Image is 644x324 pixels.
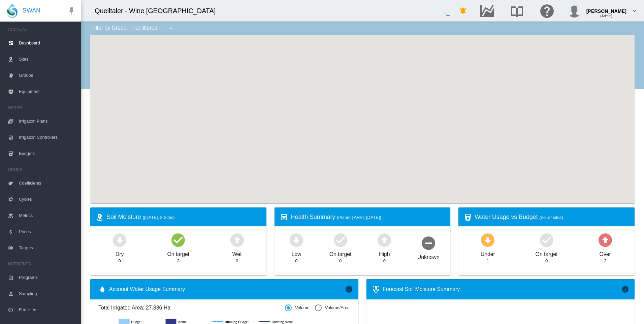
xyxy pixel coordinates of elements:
[315,305,350,311] md-radio-button: Volume/Area
[8,164,75,175] span: CROPS
[337,215,381,220] span: (Planet | ARVI, [DATE])
[295,258,297,264] div: 0
[19,302,75,318] span: Fertilisers
[383,258,386,264] div: 0
[96,213,104,221] md-icon: icon-map-marker-radius
[19,113,75,129] span: Irrigation Plans
[631,7,639,15] md-icon: icon-chevron-down
[417,251,440,261] div: Unknown
[98,304,285,312] span: Total Irrigated Area: 27.836 Ha
[232,248,242,258] div: Wet
[143,215,175,220] span: ([DATE], 3 Sites)
[19,175,75,191] span: Coefficients
[19,129,75,145] span: Irrigation Controllers
[456,4,470,18] button: icon-bell-ring
[19,35,75,51] span: Dashboard
[167,248,189,258] div: On target
[291,213,445,221] div: Health Summary
[19,145,75,162] span: Budgets
[19,191,75,207] span: Cycles
[111,232,128,248] md-icon: icon-arrow-down-bold-circle
[119,258,121,264] div: 0
[95,6,222,15] div: Quelltaler - Wine [GEOGRAPHIC_DATA]
[229,232,245,248] md-icon: icon-arrow-up-bold-circle
[464,213,472,221] md-icon: icon-cup-water
[372,285,380,293] md-icon: icon-thermometer-lines
[597,232,613,248] md-icon: icon-arrow-up-bold-circle
[480,232,496,248] md-icon: icon-arrow-down-bold-circle
[8,24,75,35] span: ACCOUNT
[621,285,629,293] md-icon: icon-information
[19,207,75,224] span: Metrics
[7,4,18,18] img: SWAN-Landscape-Logo-Colour-drop.png
[339,258,342,264] div: 0
[459,7,467,15] md-icon: icon-bell-ring
[19,286,75,302] span: Sampling
[106,213,261,221] div: Soil Moisture
[536,248,558,258] div: On target
[167,24,175,32] md-icon: icon-menu-down
[116,248,124,258] div: Dry
[280,213,288,221] md-icon: icon-heart-box-outline
[291,248,301,258] div: Low
[600,14,612,18] span: (Admin)
[19,269,75,286] span: Programs
[19,84,75,100] span: Equipment
[568,4,581,18] img: profile.jpg
[236,258,238,264] div: 0
[170,232,186,248] md-icon: icon-checkbox-marked-circle
[23,6,40,15] span: SWAN
[509,7,525,15] md-icon: Search the knowledge base
[586,5,626,12] div: [PERSON_NAME]
[332,232,349,248] md-icon: icon-checkbox-marked-circle
[329,248,352,258] div: On target
[545,258,548,264] div: 0
[379,248,390,258] div: High
[475,213,629,221] div: Water Usage vs Budget
[604,258,606,264] div: 2
[288,232,304,248] md-icon: icon-arrow-down-bold-circle
[345,285,353,293] md-icon: icon-information
[109,286,345,293] span: Account Water Usage Summary
[376,232,392,248] md-icon: icon-arrow-up-bold-circle
[420,235,437,251] md-icon: icon-minus-circle
[600,248,611,258] div: Over
[98,285,106,293] md-icon: icon-water
[285,305,310,311] md-radio-button: Volume
[481,248,495,258] div: Under
[487,258,489,264] div: 1
[540,215,563,220] span: (no. of sites)
[8,102,75,113] span: WATER
[19,51,75,67] span: Sites
[19,67,75,84] span: Groups
[539,232,555,248] md-icon: icon-checkbox-marked-circle
[86,22,180,35] div: Filter by Group: - not filtered -
[539,7,555,15] md-icon: Click here for help
[19,224,75,240] span: Prices
[19,240,75,256] span: Targets
[67,7,75,15] md-icon: icon-pin
[479,7,495,15] md-icon: Go to the Data Hub
[164,22,178,35] button: icon-menu-down
[177,258,180,264] div: 3
[8,259,75,269] span: NUTRIENTS
[383,286,621,293] div: Forecast Soil Moisture Summary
